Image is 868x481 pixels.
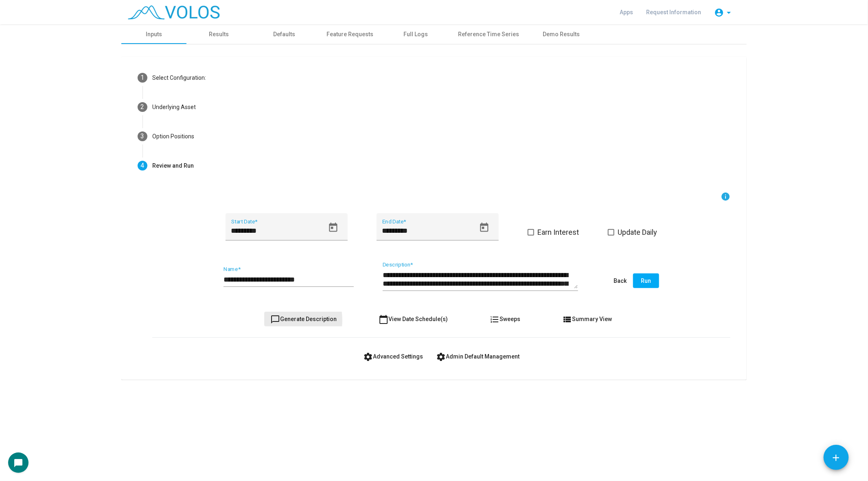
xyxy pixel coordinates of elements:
div: Defaults [273,30,295,39]
button: View Date Schedule(s) [373,312,455,326]
mat-icon: arrow_drop_down [724,8,734,17]
span: Admin Default Management [436,353,519,360]
span: 4 [141,162,145,169]
span: 2 [141,103,145,111]
button: Advanced Settings [357,349,430,364]
span: Earn Interest [537,227,579,237]
button: Open calendar [324,219,342,237]
mat-icon: format_list_numbered [490,315,500,324]
div: Select Configuration: [152,74,206,82]
span: Update Daily [618,227,657,237]
span: Sweeps [490,316,521,322]
div: Option Positions [152,132,194,141]
mat-icon: add [831,453,842,463]
div: Underlying Asset [152,103,196,112]
button: Generate Description [264,312,344,326]
mat-icon: account_circle [714,8,724,17]
span: View Date Schedule(s) [379,316,448,322]
div: Review and Run [152,162,194,170]
span: Back [614,278,627,284]
button: Add icon [824,445,849,470]
mat-icon: chat_bubble_outline [271,315,281,324]
div: Full Logs [403,30,428,39]
mat-icon: calendar_today [379,315,389,324]
span: 1 [141,74,145,81]
a: Request Information [640,5,708,20]
span: Request Information [646,9,701,15]
mat-icon: chat_bubble [13,458,23,468]
button: Summary View [556,312,619,326]
div: Feature Requests [327,30,373,39]
button: Admin Default Management [430,349,526,364]
mat-icon: settings [363,352,373,362]
mat-icon: settings [436,352,446,362]
span: Generate Description [271,316,337,322]
span: Summary View [563,316,612,322]
mat-icon: info [721,192,730,201]
span: 3 [141,132,145,140]
span: Advanced Settings [363,353,423,360]
button: Run [633,273,659,288]
a: Apps [613,5,640,20]
button: Open calendar [475,219,493,237]
button: Back [607,273,633,288]
span: Run [641,278,651,284]
button: Sweeps [484,312,527,326]
div: Reference Time Series [458,30,519,39]
div: Results [209,30,229,39]
mat-icon: view_list [563,315,572,324]
div: Inputs [146,30,162,39]
span: Apps [620,9,633,15]
div: Demo Results [543,30,580,39]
